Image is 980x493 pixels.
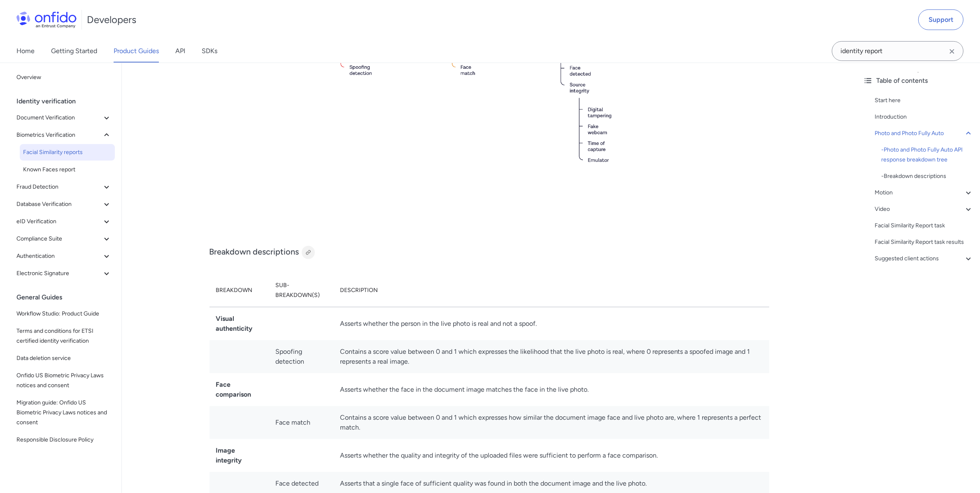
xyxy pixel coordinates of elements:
a: Start here [875,96,973,105]
span: Database Verification [16,199,102,209]
button: Document Verification [13,110,115,126]
a: -Photo and Photo Fully Auto API response breakdown tree [881,145,973,165]
span: Facial Similarity reports [23,147,112,157]
a: Onfido US Biometric Privacy Laws notices and consent [13,367,115,394]
div: - Photo and Photo Fully Auto API response breakdown tree [881,145,973,165]
a: Facial Similarity Report task results [875,237,973,247]
button: Database Verification [13,196,115,213]
svg: Clear search field button [947,47,957,56]
h3: Breakdown descriptions [210,246,769,259]
a: Getting Started [51,40,97,63]
td: Asserts whether the face in the document image matches the face in the live photo. [333,373,769,406]
span: Migration guide: Onfido US Biometric Privacy Laws notices and consent [16,398,112,428]
a: Motion [875,188,973,198]
a: Support [918,9,964,30]
span: Terms and conditions for ETSI certified identity verification [16,326,112,346]
a: Photo and Photo Fully Auto [875,129,973,138]
a: Video [875,204,973,214]
a: Overview [13,69,115,86]
span: Authentication [16,251,102,261]
td: Contains a score value between 0 and 1 which expresses the likelihood that the live photo is real... [333,340,769,373]
div: General Guides [16,289,118,306]
button: Authentication [13,248,115,264]
a: Migration guide: Onfido US Biometric Privacy Laws notices and consent [13,395,115,431]
h1: Developers [87,13,136,26]
a: Workflow Studio: Product Guide [13,306,115,322]
button: Electronic Signature [13,265,115,282]
span: Known Faces report [23,165,112,175]
div: - Breakdown descriptions [881,171,973,181]
td: Spoofing detection [269,340,333,373]
span: Responsible Disclosure Policy [16,435,112,445]
div: Identity verification [16,93,118,110]
span: eID Verification [16,217,102,227]
a: -Breakdown descriptions [881,171,973,181]
td: Face match [269,406,333,439]
div: Table of contents [863,76,973,86]
a: Introduction [875,112,973,122]
th: Sub-breakdown(s) [269,274,333,307]
td: Asserts whether the person in the live photo is real and not a spoof. [333,307,769,341]
a: Known Faces report [20,161,115,178]
img: Onfido Logo [16,12,77,28]
strong: Visual authenticity [216,315,253,332]
a: Data deletion service [13,350,115,367]
a: Responsible Disclosure Policy [13,432,115,448]
a: Facial Similarity reports [20,144,115,161]
a: Terms and conditions for ETSI certified identity verification [13,323,115,349]
button: Compliance Suite [13,231,115,247]
span: Biometrics Verification [16,130,102,140]
span: Electronic Signature [16,269,102,278]
a: SDKs [202,40,217,63]
a: Home [16,40,35,63]
strong: Image integrity [216,446,242,464]
span: Onfido US Biometric Privacy Laws notices and consent [16,371,112,390]
td: Contains a score value between 0 and 1 which expresses how similar the document image face and li... [333,406,769,439]
td: Asserts whether the quality and integrity of the uploaded files were sufficient to perform a face... [333,439,769,472]
button: eID Verification [13,213,115,230]
button: Fraud Detection [13,179,115,195]
th: Breakdown [210,274,269,307]
a: Product Guides [114,40,159,63]
strong: Face comparison [216,381,251,398]
span: Data deletion service [16,353,112,363]
a: API [175,40,185,63]
span: Fraud Detection [16,182,102,192]
a: Suggested client actions [875,254,973,264]
span: Workflow Studio: Product Guide [16,309,112,319]
th: Description [333,274,769,307]
input: Onfido search input field [832,41,964,61]
span: Overview [16,72,112,82]
a: Facial Similarity Report task [875,221,973,231]
span: Document Verification [16,113,102,123]
span: Compliance Suite [16,234,102,244]
button: Biometrics Verification [13,127,115,143]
